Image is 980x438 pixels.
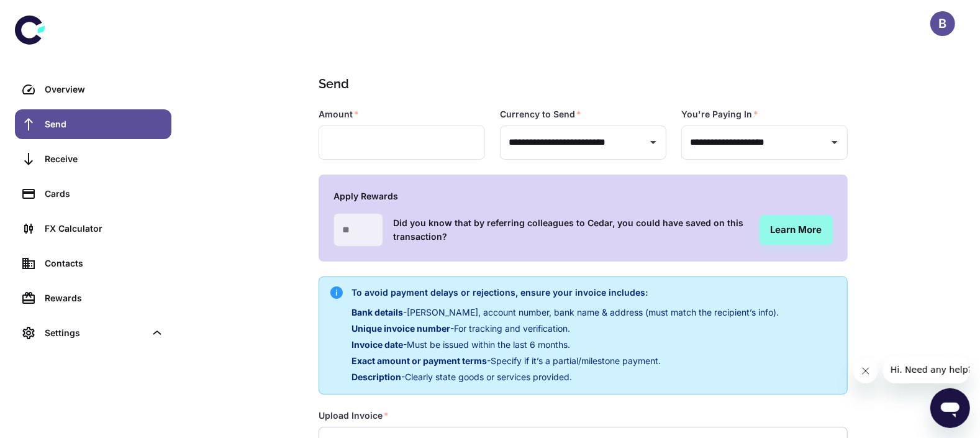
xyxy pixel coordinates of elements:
[352,354,779,368] p: - Specify if it’s a partial/milestone payment.
[7,9,89,19] span: Hi. Need any help?
[45,257,164,270] div: Contacts
[352,322,779,335] p: - For tracking and verification.
[352,355,487,366] span: Exact amount or payment terms
[352,338,779,352] p: - Must be issued within the last 6 months.
[15,109,171,139] a: Send
[45,152,164,166] div: Receive
[15,214,171,244] a: FX Calculator
[45,117,164,131] div: Send
[352,372,401,382] span: Description
[352,307,403,317] span: Bank details
[333,189,833,203] h6: Apply Rewards
[45,326,145,340] div: Settings
[15,179,171,209] a: Cards
[319,409,389,422] label: Upload Invoice
[45,291,164,305] div: Rewards
[15,75,171,104] a: Overview
[15,318,171,348] div: Settings
[319,75,843,93] h1: Send
[645,134,662,151] button: Open
[319,108,359,121] label: Amount
[352,370,779,384] p: - Clearly state goods or services provided.
[500,108,581,121] label: Currency to Send
[853,358,878,383] iframe: Close message
[352,339,403,350] span: Invoice date
[760,215,833,245] a: Learn More
[681,108,758,121] label: You're Paying In
[15,144,171,174] a: Receive
[45,222,164,235] div: FX Calculator
[352,306,779,319] p: - [PERSON_NAME], account number, bank name & address (must match the recipient’s info).
[352,286,779,299] h6: To avoid payment delays or rejections, ensure your invoice includes:
[930,11,955,36] button: B
[352,323,450,334] span: Unique invoice number
[45,187,164,201] div: Cards
[883,356,970,383] iframe: Message from company
[15,249,171,278] a: Contacts
[393,216,750,244] h6: Did you know that by referring colleagues to Cedar, you could have saved on this transaction?
[15,283,171,313] a: Rewards
[826,134,843,151] button: Open
[930,388,970,428] iframe: Button to launch messaging window
[45,83,164,96] div: Overview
